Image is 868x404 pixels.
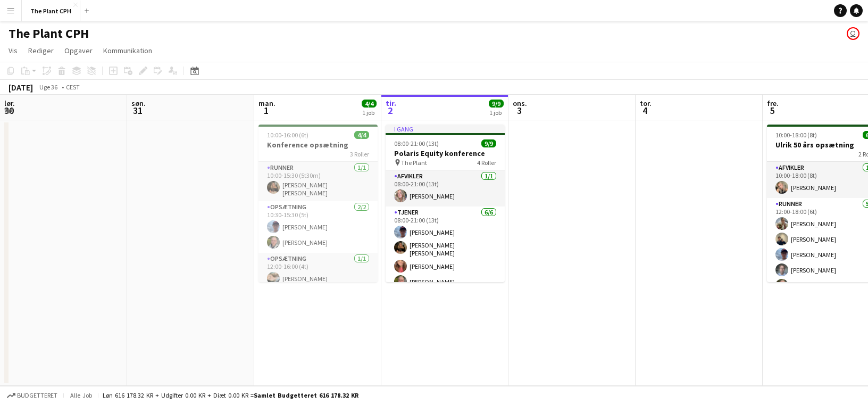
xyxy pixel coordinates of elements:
app-job-card: 10:00-16:00 (6t)4/4Konference opsætning3 RollerRunner1/110:00-15:30 (5t30m)[PERSON_NAME] [PERSON_... [258,125,378,282]
h1: The Plant CPH [9,26,89,42]
app-card-role: Opsætning1/112:00-16:00 (4t)[PERSON_NAME] [258,253,378,289]
span: 3 [511,104,527,117]
span: lør. [4,98,15,108]
span: 5 [765,104,779,117]
span: Alle job [68,391,94,399]
h3: Konference opsætning [258,140,378,150]
a: Vis [4,44,22,57]
a: Rediger [24,44,58,57]
span: 2 [384,104,396,117]
a: Kommunikation [99,44,156,57]
span: 10:00-18:00 (8t) [775,131,817,139]
span: 08:00-21:00 (13t) [394,139,439,147]
span: 4/4 [354,131,369,139]
span: tir. [386,98,396,108]
app-job-card: I gang08:00-21:00 (13t)9/9Polaris Equity konference The Plant4 RollerAfvikler1/108:00-21:00 (13t)... [386,125,505,282]
button: The Plant CPH [22,1,80,21]
h3: Polaris Equity konference [386,149,505,158]
div: CEST [66,83,80,91]
span: Uge 36 [35,83,62,91]
span: Kommunikation [103,46,152,55]
button: Budgetteret [5,390,59,401]
span: 30 [3,104,15,117]
span: 4 [638,104,652,117]
div: I gang [386,125,505,133]
app-card-role: Runner1/110:00-15:30 (5t30m)[PERSON_NAME] [PERSON_NAME][GEOGRAPHIC_DATA] [258,162,378,201]
span: Opgaver [64,46,93,55]
span: 10:00-16:00 (6t) [267,131,308,139]
span: 3 Roller [350,150,369,158]
span: ons. [513,98,527,108]
span: søn. [131,98,146,108]
span: fre. [767,98,779,108]
div: 1 job [489,109,503,117]
a: Opgaver [60,44,97,57]
div: [DATE] [9,82,33,93]
div: 1 job [362,109,376,117]
span: The Plant [401,159,427,167]
app-card-role: Afvikler1/108:00-21:00 (13t)[PERSON_NAME] [386,170,505,207]
span: tor. [640,98,652,108]
span: Rediger [28,46,54,55]
span: 9/9 [489,100,504,108]
span: 4/4 [362,100,377,108]
span: Budgetteret [17,392,57,399]
app-user-avatar: Magnus Pedersen [847,27,859,40]
span: Samlet budgetteret 616 178.32 KR [254,391,358,399]
span: man. [258,98,276,108]
span: 4 Roller [477,159,496,167]
span: 9/9 [481,139,496,147]
div: Løn 616 178.32 KR + Udgifter 0.00 KR + Diæt 0.00 KR = [103,391,358,399]
span: Vis [9,46,18,55]
span: 1 [257,104,276,117]
app-card-role: Opsætning2/210:30-15:30 (5t)[PERSON_NAME][PERSON_NAME] [258,201,378,253]
app-card-role: Tjener6/608:00-21:00 (13t)[PERSON_NAME][PERSON_NAME] [PERSON_NAME][GEOGRAPHIC_DATA][PERSON_NAME][... [386,207,505,323]
span: 31 [130,104,146,117]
